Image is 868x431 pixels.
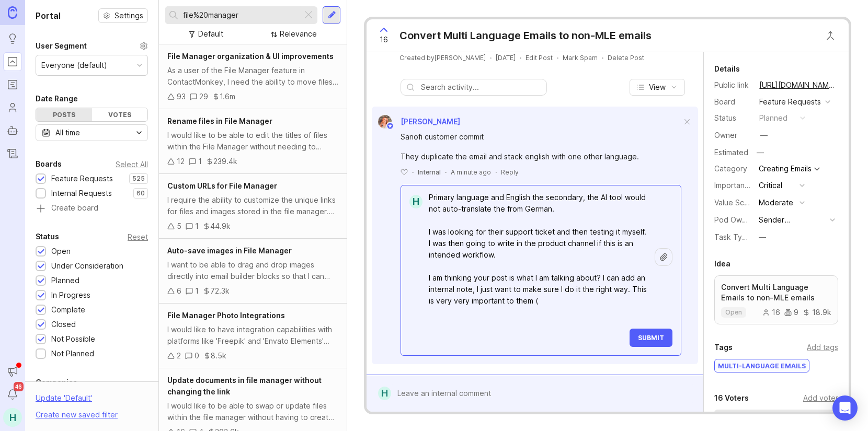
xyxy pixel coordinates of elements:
button: Submit [630,329,672,347]
button: View [630,79,685,96]
div: 16 Voters [714,392,749,404]
span: File Manager organization & UI improvements [167,52,334,61]
a: Create board [36,204,148,214]
div: I would like to be able to swap or update files within the file manager without having to create ... [167,400,338,423]
div: Open Intercom Messenger [832,395,858,421]
div: Multi-language emails [715,359,809,372]
div: planned [759,112,787,124]
div: 1 [195,220,199,232]
span: Rename files in File Manager [167,117,272,125]
textarea: Bronwen W: I was on a call with Opella [DATE] (they still use the Sanofi domain for now) and we d... [422,142,655,322]
button: Settings [98,8,148,23]
p: 525 [132,174,145,183]
div: Delete Post [608,53,644,62]
div: I would like to have integration capabilities with platforms like 'Freepik' and 'Envato Elements'... [167,324,338,347]
div: Select All [116,161,148,167]
a: [URL][DOMAIN_NAME] [756,78,838,92]
time: [DATE] [496,54,516,62]
label: Pod Ownership [714,215,768,224]
div: 12 [177,156,185,167]
div: 44.9k [210,220,231,232]
label: Importance [714,181,753,190]
div: Reset [128,234,148,240]
div: Estimated [714,149,748,156]
a: Auto-save images in File ManagerI want to be able to drag and drop images directly into email bui... [159,239,347,304]
a: Users [3,98,22,117]
div: Add voter [803,392,838,404]
div: Not Possible [51,333,95,345]
button: Announcements [3,362,22,381]
span: Settings [115,10,143,21]
button: Notifications [3,385,22,404]
div: In Progress [51,289,90,301]
div: Creating Emails [759,165,812,172]
div: 16 [762,309,780,316]
div: Everyone (default) [41,60,107,71]
img: Canny Home [8,6,17,18]
a: [DATE] [496,53,516,62]
div: — [753,146,767,159]
div: Edit Post [526,53,553,62]
div: Votes [92,108,148,121]
div: 2 [177,350,181,362]
span: File Manager Photo Integrations [167,311,285,320]
div: Add tags [807,342,838,353]
input: Search... [183,9,298,21]
div: · [490,53,492,62]
div: H [3,408,22,427]
span: 46 [14,382,24,391]
div: User Segment [36,40,87,52]
div: — [759,231,766,243]
a: Autopilot [3,121,22,140]
div: Companies [36,376,77,389]
div: Owner [714,130,751,141]
div: They duplicate the email and stack english with one other language. [401,151,681,162]
div: 29 [199,91,208,102]
div: Convert Multi Language Emails to non-MLE emails [399,28,652,43]
a: Changelog [3,144,22,163]
div: H [378,387,391,400]
div: H [409,195,422,208]
img: Bronwen W [375,115,395,129]
div: Under Consideration [51,260,123,272]
a: Rename files in File ManagerI would like to be able to edit the titles of files within the File M... [159,109,347,174]
div: As a user of the File Manager feature in ContactMonkey, I need the ability to move files into fol... [167,65,338,88]
div: Status [36,230,59,243]
div: 72.3k [210,285,230,297]
span: Custom URLs for File Manager [167,181,277,190]
div: Moderate [759,197,793,208]
div: 18.9k [803,309,831,316]
div: · [557,53,558,62]
span: View [649,82,666,92]
p: 60 [136,189,145,197]
div: 6 [177,285,181,297]
div: Date Range [36,92,78,105]
div: Complete [51,304,85,316]
div: Boards [36,158,62,170]
a: Portal [3,52,22,71]
div: Feature Requests [759,96,821,108]
div: Tags [714,341,733,354]
div: I require the ability to customize the unique links for files and images stored in the file manag... [167,194,338,217]
span: A minute ago [451,168,491,177]
div: 1 [195,285,199,297]
div: · [495,168,497,177]
div: I would like to be able to edit the titles of files within the File Manager without needing to de... [167,130,338,153]
p: open [725,308,742,317]
div: 93 [177,91,186,102]
a: File Manager organization & UI improvementsAs a user of the File Manager feature in ContactMonkey... [159,44,347,109]
p: Convert Multi Language Emails to non-MLE emails [721,282,831,303]
div: 8.5k [211,350,226,362]
div: 0 [195,350,199,362]
input: Search activity... [421,81,541,93]
div: Closed [51,319,76,330]
svg: toggle icon [131,129,147,137]
label: Value Scale [714,198,755,207]
div: Feature Requests [51,173,113,184]
div: Relevance [280,28,317,40]
div: · [520,53,521,62]
div: Public link [714,79,751,91]
a: Convert Multi Language Emails to non-MLE emailsopen16918.9k [714,275,838,324]
div: Open [51,246,71,257]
